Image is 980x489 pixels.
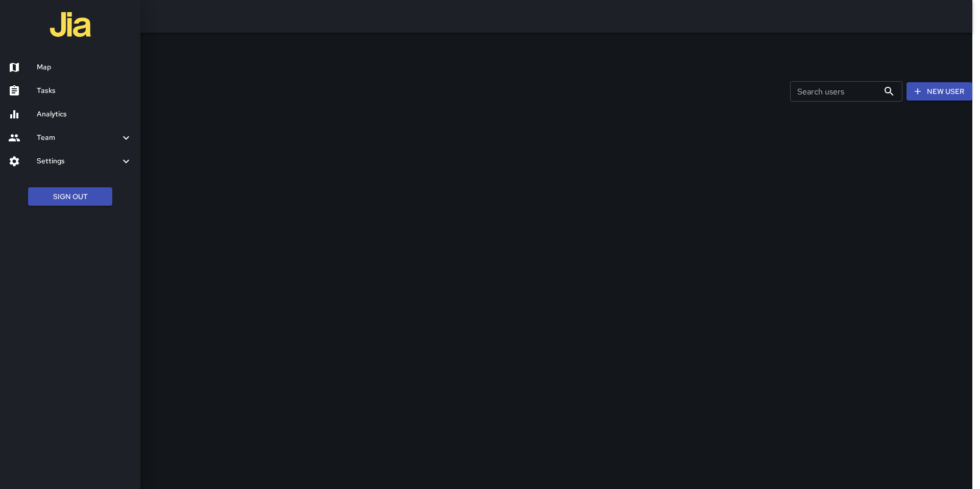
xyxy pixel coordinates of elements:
[37,85,132,96] h6: Tasks
[37,156,120,167] h6: Settings
[37,132,120,143] h6: Team
[50,4,91,45] img: jia-logo
[37,62,132,73] h6: Map
[37,109,132,120] h6: Analytics
[28,187,112,206] button: Sign Out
